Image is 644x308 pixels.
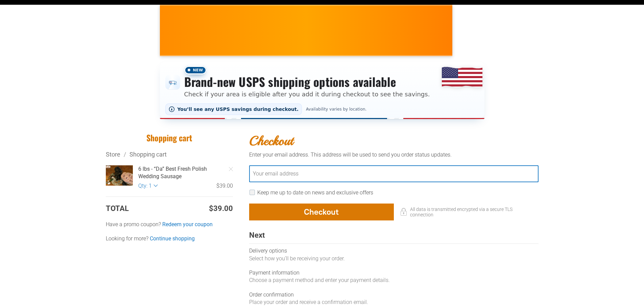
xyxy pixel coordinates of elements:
span: You’ll see any USPS savings during checkout. [177,106,299,112]
span: New [184,66,207,74]
button: Checkout [249,204,394,220]
div: Enter your email address. This address will be used to send you order status updates. [249,151,539,159]
a: Continue shopping [150,235,195,242]
a: Shopping cart [129,151,167,158]
a: Redeem your coupon [162,221,213,228]
div: All data is transmitted encrypted via a secure TLS connection [394,204,539,220]
a: Store [106,151,120,158]
div: Choose a payment method and enter your payment details. [249,277,539,284]
label: Keep me up to date on news and exclusive offers [257,189,373,196]
p: Check if your area is eligible after you add it during checkout to see the savings. [184,90,430,99]
span: / [120,151,129,158]
div: $39.00 [158,182,233,190]
div: Order confirmation [249,291,539,299]
div: Looking for more? [106,235,233,242]
div: Breadcrumbs [106,150,233,159]
div: Shipping options announcement [160,62,484,119]
a: Remove Item [224,162,238,176]
a: 6 lbs - “Da” Best Fresh Polish Wedding Sausage [138,165,233,181]
h1: Shopping cart [106,133,233,143]
span: Availability varies by location. [305,107,368,112]
span: [PERSON_NAME] MARKET [452,35,585,46]
h2: Checkout [249,133,539,149]
label: Have a promo coupon? [106,221,233,228]
div: Delivery options [249,247,539,255]
div: Select how you’ll be receiving your order. [249,255,539,262]
input: Your email address [249,165,539,182]
div: Place your order and receive a confirmation email. [249,299,539,306]
div: Next [249,231,539,244]
span: $39.00 [209,204,233,214]
h3: Brand-new USPS shipping options available [184,74,430,89]
td: Total [106,204,162,214]
div: Payment information [249,269,539,277]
